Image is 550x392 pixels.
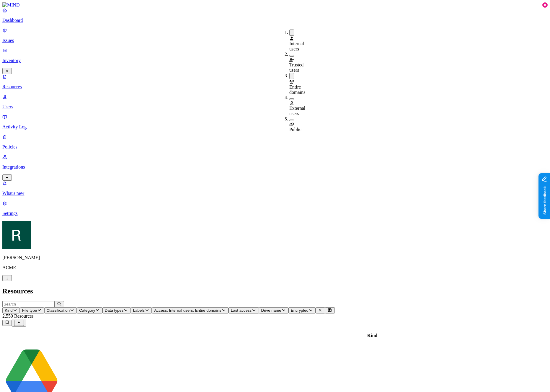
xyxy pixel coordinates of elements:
[2,2,548,8] a: MIND
[2,114,548,130] a: Activity Log
[2,124,548,130] p: Activity Log
[2,265,548,270] p: ACME
[2,287,548,295] h2: Resources
[2,38,548,43] p: Issues
[2,301,55,307] input: Search
[2,255,548,260] p: [PERSON_NAME]
[2,18,548,23] p: Dashboard
[2,58,548,63] p: Inventory
[291,308,309,313] span: Encrypted
[231,308,252,313] span: Last access
[2,8,548,23] a: Dashboard
[289,84,305,95] span: Entire domains
[133,308,145,313] span: Labels
[2,74,548,89] a: Resources
[2,84,548,89] p: Resources
[2,154,548,180] a: Integrations
[2,164,548,170] p: Integrations
[289,62,303,73] span: Trusted users
[2,28,548,43] a: Issues
[154,308,221,313] span: Access: Internal users, Entire domains
[2,94,548,110] a: Users
[2,48,548,73] a: Inventory
[289,127,301,132] span: Public
[105,308,124,313] span: Data types
[289,41,304,51] span: Internal users
[2,144,548,150] p: Policies
[79,308,95,313] span: Category
[542,2,548,8] div: 8
[2,104,548,110] p: Users
[2,2,20,8] img: MIND
[2,211,548,216] p: Settings
[289,106,305,116] span: External users
[2,191,548,196] p: What's new
[2,313,34,318] span: 2,550 Resources
[2,201,548,216] a: Settings
[2,221,31,249] img: Ron Rabinovich
[2,181,548,196] a: What's new
[47,308,70,313] span: Classification
[22,308,37,313] span: File type
[2,134,548,150] a: Policies
[261,308,281,313] span: Drive name
[5,308,13,313] span: Kind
